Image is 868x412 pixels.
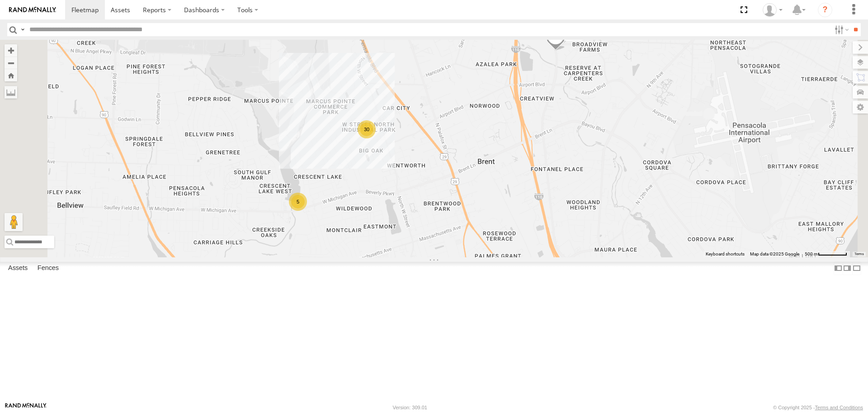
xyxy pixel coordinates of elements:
[831,23,850,36] label: Search Filter Options
[759,3,786,17] div: William Pittman
[5,403,47,412] a: Visit our Website
[853,101,868,114] label: Map Settings
[289,193,307,211] div: 5
[5,213,23,231] button: Drag Pegman onto the map to open Street View
[843,262,852,275] label: Dock Summary Table to the Right
[773,405,863,410] div: © Copyright 2025 -
[854,252,864,256] a: Terms (opens in new tab)
[834,262,843,275] label: Dock Summary Table to the Left
[5,69,17,81] button: Zoom Home
[358,120,376,138] div: 30
[393,405,427,410] div: Version: 309.01
[802,251,850,257] button: Map Scale: 500 m per 61 pixels
[4,262,32,275] label: Assets
[706,251,745,257] button: Keyboard shortcuts
[818,3,832,17] i: ?
[750,251,799,256] span: Map data ©2025 Google
[5,86,17,99] label: Measure
[5,44,17,57] button: Zoom in
[19,23,26,36] label: Search Query
[852,262,861,275] label: Hide Summary Table
[805,251,818,256] span: 500 m
[9,7,56,13] img: rand-logo.svg
[815,405,863,410] a: Terms and Conditions
[5,57,17,69] button: Zoom out
[33,262,63,275] label: Fences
